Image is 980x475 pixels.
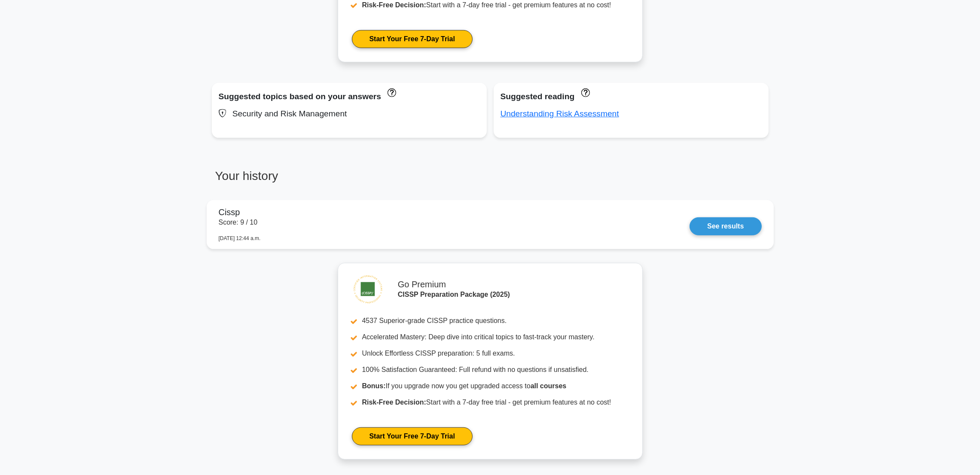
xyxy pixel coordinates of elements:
a: Understanding Risk Assessment [501,109,619,118]
a: See results [690,217,761,235]
h3: Your history [212,169,485,190]
a: Start Your Free 7-Day Trial [352,427,473,445]
div: Suggested topics based on your answers [219,90,480,104]
div: Suggested reading [501,90,762,104]
div: Security and Risk Management [219,107,480,121]
a: These topics have been answered less than 50% correct. Topics disapear when you answer questions ... [385,88,396,97]
a: These concepts have been answered less than 50% correct. The guides disapear when you answer ques... [579,88,589,97]
a: Start Your Free 7-Day Trial [352,30,473,48]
